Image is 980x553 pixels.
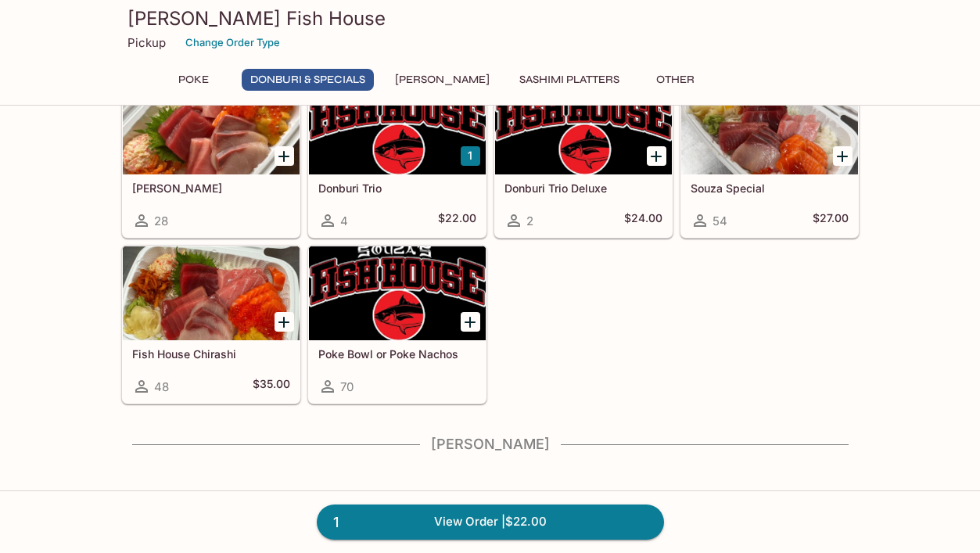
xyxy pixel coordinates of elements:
p: Pickup [127,35,166,50]
h4: [PERSON_NAME] [121,436,860,453]
span: 70 [340,379,354,394]
div: Sashimi Donburis [123,81,300,174]
button: [PERSON_NAME] [386,69,498,91]
h5: $35.00 [253,377,290,396]
a: Donburi Trio4$22.00 [308,80,486,238]
a: Souza Special54$27.00 [680,80,859,238]
div: Fish House Chirashi [123,246,300,340]
h3: [PERSON_NAME] Fish House [127,6,853,31]
h5: Donburi Trio Deluxe [504,181,662,195]
a: 1View Order |$22.00 [317,505,664,539]
div: Souza Special [681,81,858,174]
h5: $24.00 [624,211,662,230]
button: Sashimi Platters [511,69,628,91]
h5: $27.00 [813,211,849,230]
button: Add Poke Bowl or Poke Nachos [461,312,480,332]
button: Change Order Type [178,31,287,55]
a: Fish House Chirashi48$35.00 [122,246,300,404]
button: Poke [159,69,229,91]
button: Add Donburi Trio [461,146,480,166]
button: Donburi & Specials [242,69,374,91]
button: Add Fish House Chirashi [275,312,294,332]
span: 48 [154,379,169,394]
h5: Poke Bowl or Poke Nachos [318,347,476,361]
span: 54 [713,214,727,228]
h5: [PERSON_NAME] [132,181,290,195]
h5: Donburi Trio [318,181,476,195]
div: Donburi Trio [309,81,486,174]
span: 4 [340,214,348,228]
span: 1 [324,512,348,533]
button: Add Sashimi Donburis [275,146,294,166]
a: Donburi Trio Deluxe2$24.00 [494,80,673,238]
button: Other [641,69,711,91]
h5: Fish House Chirashi [132,347,290,361]
h5: $22.00 [438,211,476,230]
button: Add Souza Special [833,146,853,166]
div: Poke Bowl or Poke Nachos [309,246,486,340]
span: 2 [526,214,533,228]
button: Add Donburi Trio Deluxe [647,146,666,166]
div: Donburi Trio Deluxe [495,81,672,174]
a: Poke Bowl or Poke Nachos70 [308,246,486,404]
h5: Souza Special [691,181,849,195]
span: 28 [154,214,168,228]
a: [PERSON_NAME]28 [122,80,300,238]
